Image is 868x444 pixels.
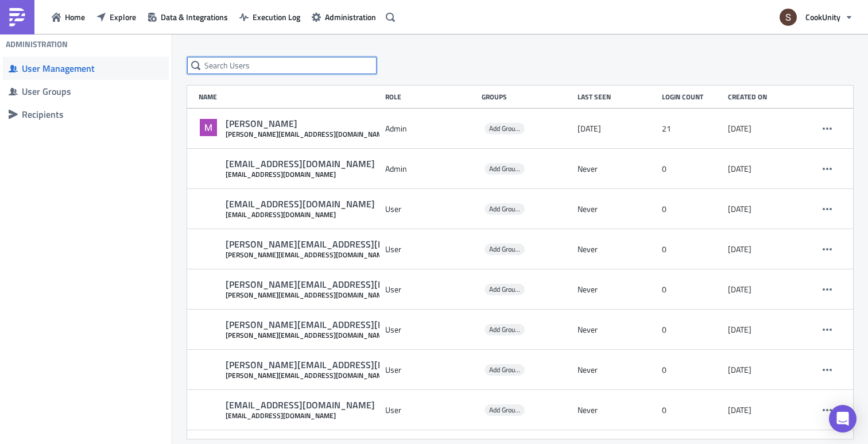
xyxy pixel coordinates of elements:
span: Add Groups [489,404,522,415]
div: [EMAIL_ADDRESS][DOMAIN_NAME] [226,411,375,420]
time: 2023-08-28T10:16:42.556069 [728,204,751,214]
div: 0 [662,319,722,340]
div: 0 [662,239,722,260]
span: Add Groups [485,163,525,175]
div: Never [578,279,656,300]
time: 2023-08-28T10:16:42.804084 [728,405,751,415]
div: User [385,319,476,340]
div: 0 [662,199,722,219]
div: Admin [385,118,476,139]
div: [PERSON_NAME][EMAIL_ADDRESS][DOMAIN_NAME] [226,279,447,291]
img: PushMetrics [8,8,26,26]
div: Login Count [662,92,722,101]
div: User [385,279,476,300]
img: Avatar [778,7,798,27]
div: User Management [22,63,163,74]
span: Add Groups [485,244,525,255]
div: [EMAIL_ADDRESS][DOMAIN_NAME] [226,210,375,219]
div: 21 [662,118,722,139]
div: Never [578,360,656,380]
button: Data & Integrations [142,8,234,26]
div: Role [385,92,476,101]
button: Execution Log [234,8,306,26]
div: [PERSON_NAME][EMAIL_ADDRESS][DOMAIN_NAME] [226,331,447,339]
div: 0 [662,279,722,300]
div: Never [578,319,656,340]
button: Home [46,8,91,26]
time: 2023-08-28T10:16:42.698384 [728,284,751,295]
div: Created on [728,92,800,101]
div: Never [578,159,656,179]
span: Add Groups [489,324,522,335]
div: [EMAIL_ADDRESS][DOMAIN_NAME] [226,399,375,411]
span: Add Groups [489,364,522,375]
time: 2023-08-28T10:16:42.722284 [728,325,751,335]
div: Groups [482,92,572,101]
div: User [385,400,476,420]
div: 0 [662,400,722,420]
span: Execution Log [253,11,300,23]
span: Add Groups [489,163,522,174]
span: Add Groups [485,203,525,215]
time: 2023-08-28T10:16:42.753452 [728,365,751,375]
div: Admin [385,159,476,179]
div: [EMAIL_ADDRESS][DOMAIN_NAME] [226,170,375,179]
time: 2023-08-28T10:16:42.614515 [728,244,751,254]
div: Never [578,400,656,420]
div: [EMAIL_ADDRESS][DOMAIN_NAME] [226,198,375,210]
input: Search Users [187,57,377,74]
div: [PERSON_NAME][EMAIL_ADDRESS][DOMAIN_NAME] [226,250,447,259]
div: [PERSON_NAME][EMAIL_ADDRESS][DOMAIN_NAME] [226,291,447,299]
div: [PERSON_NAME] [226,118,389,130]
span: Add Groups [489,203,522,214]
time: 2023-08-28T10:16:42.452184 [728,164,751,174]
div: [PERSON_NAME][EMAIL_ADDRESS][DOMAIN_NAME] [226,319,447,331]
div: 0 [662,360,722,380]
span: Data & Integrations [161,11,228,23]
span: Add Groups [489,244,522,254]
h4: Administration [6,39,68,49]
span: Explore [110,11,136,23]
span: Home [65,11,85,23]
span: Add Groups [485,324,525,335]
span: Add Groups [485,123,525,134]
div: [EMAIL_ADDRESS][DOMAIN_NAME] [226,158,375,170]
div: Name [199,92,379,101]
button: Explore [91,8,142,26]
time: 2025-10-02T18:08:14.104198 [578,123,601,134]
span: Add Groups [489,284,522,295]
div: User [385,360,476,380]
div: User [385,239,476,260]
div: Open Intercom Messenger [829,405,857,433]
span: Add Groups [485,404,525,416]
span: Add Groups [485,364,525,376]
div: [PERSON_NAME][EMAIL_ADDRESS][DOMAIN_NAME] [226,359,447,371]
div: Last Seen [578,92,656,101]
span: Add Groups [489,123,522,134]
button: CookUnity [773,5,859,30]
div: 0 [662,159,722,179]
div: Never [578,199,656,219]
time: 2023-08-28T10:16:42.419656 [728,123,751,134]
button: Administration [306,8,382,26]
span: Administration [325,11,376,23]
div: [PERSON_NAME][EMAIL_ADDRESS][DOMAIN_NAME] [226,371,447,380]
div: User Groups [22,86,163,97]
img: Avatar [199,118,218,137]
div: Recipients [22,109,163,120]
div: [PERSON_NAME][EMAIL_ADDRESS][DOMAIN_NAME] [226,238,447,250]
div: User [385,199,476,219]
span: CookUnity [805,11,840,23]
div: Never [578,239,656,260]
span: Add Groups [485,284,525,295]
div: [PERSON_NAME][EMAIL_ADDRESS][DOMAIN_NAME] [226,130,389,138]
